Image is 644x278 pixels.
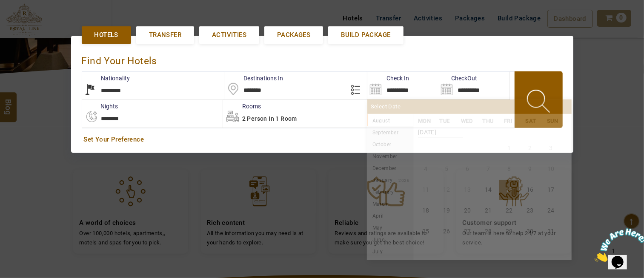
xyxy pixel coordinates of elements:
a: Activities [199,26,259,44]
li: Sunday, 31 August 2025 [541,221,561,241]
label: nights [82,102,118,111]
li: May [367,221,414,233]
li: October [367,138,414,150]
li: WED [457,116,478,125]
strong: [DATE] [418,122,463,138]
li: September [367,126,414,138]
li: Friday, 29 August 2025 [499,221,519,241]
a: Set Your Preference [84,135,561,144]
span: Build Package [341,31,390,40]
input: Search [438,72,509,99]
a: Packages [264,26,323,44]
li: August [367,114,414,126]
li: March [367,198,414,210]
li: Friday, 15 August 2025 [499,180,519,200]
li: SAT [521,116,543,125]
li: Friday, 22 August 2025 [499,201,519,221]
input: Search [367,72,438,99]
li: Tuesday, 26 August 2025 [437,221,457,241]
li: Thursday, 14 August 2025 [478,180,498,200]
li: December [367,162,414,174]
li: Monday, 18 August 2025 [416,201,436,221]
li: June [367,233,414,245]
label: CheckOut [438,74,477,82]
a: Transfer [136,26,194,44]
li: April [367,210,414,221]
a: Hotels [82,26,131,44]
span: 2 Person in 1 Room [242,115,297,122]
span: Activities [212,31,246,40]
li: Saturday, 30 August 2025 [520,221,540,241]
li: Wednesday, 27 August 2025 [458,221,478,241]
li: Sunday, 24 August 2025 [541,201,561,221]
small: 2026 [393,178,410,183]
li: Saturday, 16 August 2025 [520,180,540,200]
li: July [367,245,414,257]
li: Monday, 25 August 2025 [416,221,436,241]
label: Nationality [82,74,130,82]
div: Select Date [367,99,572,114]
span: Hotels [94,31,118,40]
span: 1 [3,3,7,11]
label: Rooms [223,102,261,111]
span: Packages [277,31,310,40]
li: SUN [543,116,564,125]
label: Check In [367,74,409,82]
li: Wednesday, 20 August 2025 [458,201,478,221]
li: November [367,150,414,162]
label: Destinations In [224,74,283,82]
li: Saturday, 23 August 2025 [520,201,540,221]
li: THU [478,116,500,125]
li: Tuesday, 19 August 2025 [437,201,457,221]
li: TUE [435,116,457,125]
li: Thursday, 21 August 2025 [478,201,498,221]
a: Build Package [328,26,403,44]
li: Sunday, 17 August 2025 [541,180,561,200]
li: January [367,174,414,186]
iframe: chat widget [591,225,644,265]
li: Thursday, 28 August 2025 [478,221,498,241]
li: FRI [500,116,521,125]
li: MON [414,116,435,125]
small: 2025 [390,119,449,123]
li: February [367,186,414,198]
img: Chat attention grabber [3,3,56,37]
div: Find Your Hotels [82,46,563,71]
span: Transfer [149,31,181,40]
